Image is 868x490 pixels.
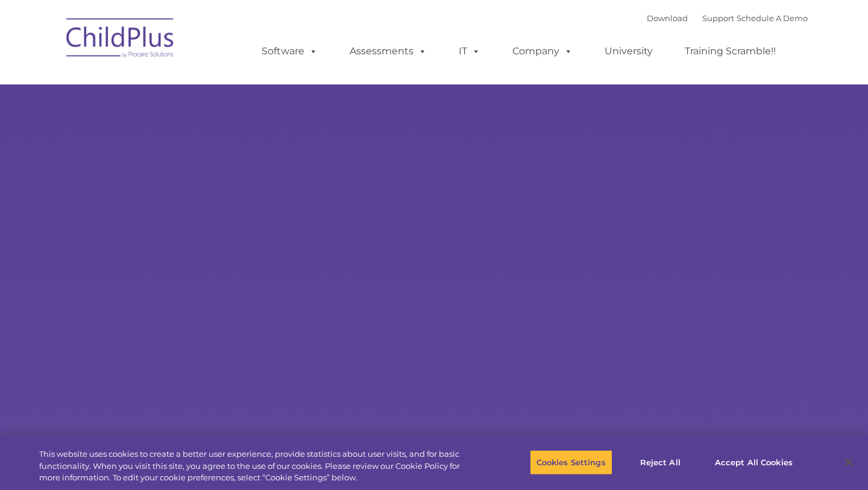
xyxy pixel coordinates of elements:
[708,450,799,475] button: Accept All Cookies
[737,13,808,23] a: Schedule A Demo
[500,39,585,63] a: Company
[338,39,439,63] a: Assessments
[250,39,330,63] a: Software
[623,450,698,475] button: Reject All
[39,448,477,484] div: This website uses cookies to create a better user experience, provide statistics about user visit...
[673,39,788,63] a: Training Scramble!!
[530,450,612,475] button: Cookies Settings
[702,13,734,23] a: Support
[647,13,688,23] a: Download
[593,39,665,63] a: University
[647,13,808,23] font: |
[835,449,862,476] button: Close
[447,39,492,63] a: IT
[60,10,181,70] img: ChildPlus by Procare Solutions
